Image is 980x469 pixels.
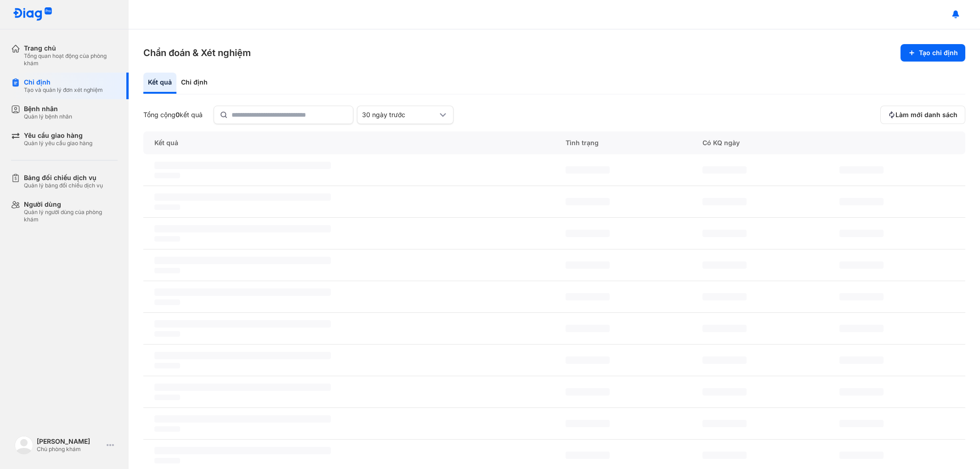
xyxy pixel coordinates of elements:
[566,230,610,237] span: ‌
[839,198,884,205] span: ‌
[24,209,118,223] div: Quản lý người dùng của phòng khám
[566,261,610,269] span: ‌
[154,320,331,328] span: ‌
[143,131,555,154] div: Kết quả
[880,106,965,124] button: Làm mới danh sách
[24,200,118,209] div: Người dùng
[702,420,747,427] span: ‌
[154,352,331,359] span: ‌
[24,182,103,189] div: Quản lý bảng đối chiếu dịch vụ
[839,230,884,237] span: ‌
[154,193,331,201] span: ‌
[154,363,180,368] span: ‌
[839,420,884,427] span: ‌
[176,111,180,119] span: 0
[24,78,103,86] div: Chỉ định
[362,111,437,119] div: 30 ngày trước
[143,46,251,59] h3: Chẩn đoán & Xét nghiệm
[702,198,747,205] span: ‌
[37,437,103,446] div: [PERSON_NAME]
[691,131,828,154] div: Có KQ ngày
[24,44,118,52] div: Trang chủ
[143,111,203,119] div: Tổng cộng kết quả
[702,452,747,459] span: ‌
[702,261,747,269] span: ‌
[154,458,180,463] span: ‌
[566,356,610,364] span: ‌
[24,113,72,120] div: Quản lý bệnh nhân
[555,131,691,154] div: Tình trạng
[702,230,747,237] span: ‌
[154,225,331,232] span: ‌
[154,257,331,264] span: ‌
[154,288,331,296] span: ‌
[154,236,180,242] span: ‌
[566,420,610,427] span: ‌
[566,388,610,396] span: ‌
[154,268,180,273] span: ‌
[566,166,610,174] span: ‌
[24,174,103,182] div: Bảng đối chiếu dịch vụ
[15,436,33,454] img: logo
[24,52,118,67] div: Tổng quan hoạt động của phòng khám
[24,131,92,140] div: Yêu cầu giao hàng
[24,140,92,147] div: Quản lý yêu cầu giao hàng
[839,261,884,269] span: ‌
[839,166,884,174] span: ‌
[154,384,331,391] span: ‌
[154,426,180,432] span: ‌
[702,166,747,174] span: ‌
[702,356,747,364] span: ‌
[839,356,884,364] span: ‌
[13,7,52,22] img: logo
[566,198,610,205] span: ‌
[839,452,884,459] span: ‌
[895,111,957,119] span: Làm mới danh sách
[154,299,180,305] span: ‌
[154,331,180,337] span: ‌
[154,415,331,423] span: ‌
[24,86,103,94] div: Tạo và quản lý đơn xét nghiệm
[839,293,884,300] span: ‌
[24,105,72,113] div: Bệnh nhân
[154,204,180,210] span: ‌
[702,325,747,332] span: ‌
[566,325,610,332] span: ‌
[154,447,331,454] span: ‌
[702,293,747,300] span: ‌
[702,388,747,396] span: ‌
[566,293,610,300] span: ‌
[839,325,884,332] span: ‌
[176,73,212,94] div: Chỉ định
[143,73,176,94] div: Kết quả
[154,395,180,400] span: ‌
[839,388,884,396] span: ‌
[901,44,965,62] button: Tạo chỉ định
[566,452,610,459] span: ‌
[154,162,331,169] span: ‌
[154,173,180,178] span: ‌
[37,446,103,453] div: Chủ phòng khám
